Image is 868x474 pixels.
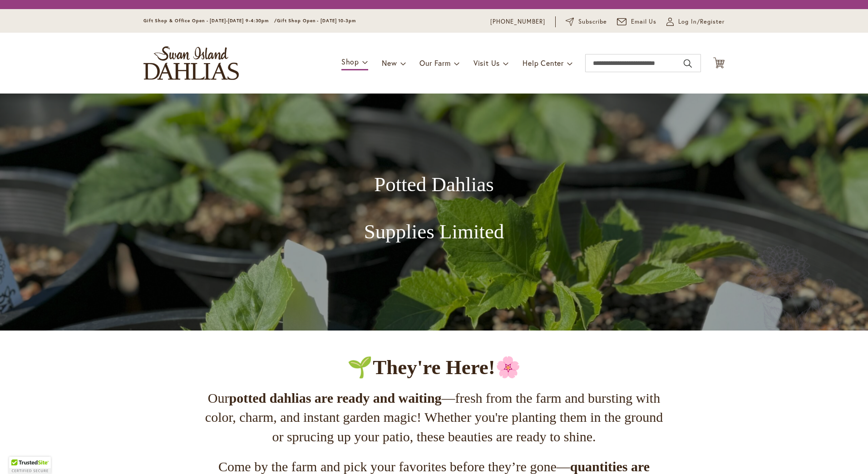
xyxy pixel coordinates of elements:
a: Log In/Register [666,17,725,26]
span: New [382,58,397,68]
span: Visit Us [473,58,500,68]
button: Search [684,56,692,71]
strong: They're Here! [373,356,495,379]
span: Subscribe [578,17,607,26]
p: 🌸 [202,353,666,382]
span: Log In/Register [678,17,725,26]
a: store logo [143,46,239,80]
span: Gift Shop & Office Open - [DATE]-[DATE] 9-4:30pm / [143,18,277,24]
a: [PHONE_NUMBER] [490,17,545,26]
span: Gift Shop Open - [DATE] 10-3pm [277,18,356,24]
span: Our Farm [419,58,450,68]
a: Email Us [617,17,657,26]
strong: 🌱 [347,356,373,379]
span: Email Us [631,17,657,26]
a: Subscribe [566,17,607,26]
span: Help Center [523,58,564,68]
h1: Potted Dahlias Supplies Limited [314,173,554,244]
p: Our —fresh from the farm and bursting with color, charm, and instant garden magic! Whether you're... [202,389,666,446]
span: Shop [341,57,359,66]
strong: potted dahlias are ready and waiting [229,390,441,405]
